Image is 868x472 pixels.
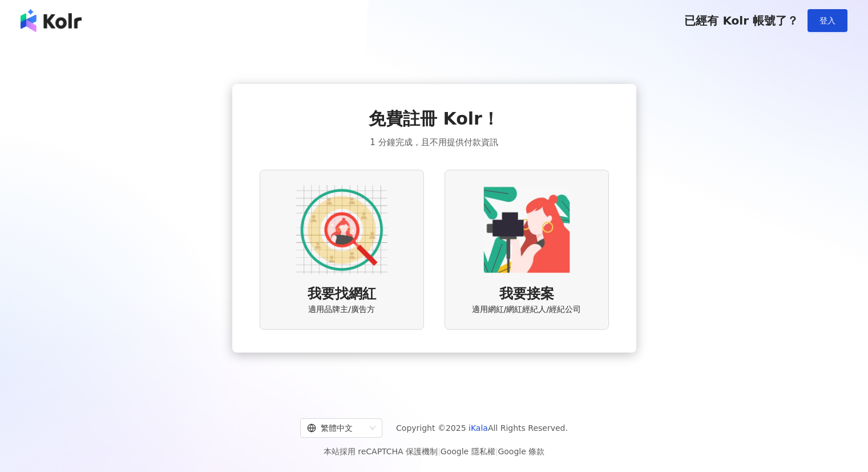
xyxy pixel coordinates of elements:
div: 繁體中文 [307,419,365,437]
a: Google 隱私權 [441,447,495,456]
span: 我要找網紅 [308,285,376,304]
span: 適用品牌主/廣告方 [308,304,375,315]
img: KOL identity option [481,184,572,275]
span: 我要接案 [499,285,554,304]
button: 登入 [808,9,847,32]
span: 登入 [819,16,835,25]
span: 適用網紅/網紅經紀人/經紀公司 [472,304,581,315]
img: logo [21,9,82,32]
span: 本站採用 reCAPTCHA 保護機制 [324,445,544,458]
span: 1 分鐘完成，且不用提供付款資訊 [370,135,498,149]
span: 已經有 Kolr 帳號了？ [684,14,798,27]
a: iKala [469,423,488,433]
span: Copyright © 2025 All Rights Reserved. [396,421,568,435]
a: Google 條款 [498,447,544,456]
span: 免費註冊 Kolr！ [369,107,499,131]
img: AD identity option [296,184,387,275]
span: | [495,447,498,456]
span: | [438,447,441,456]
